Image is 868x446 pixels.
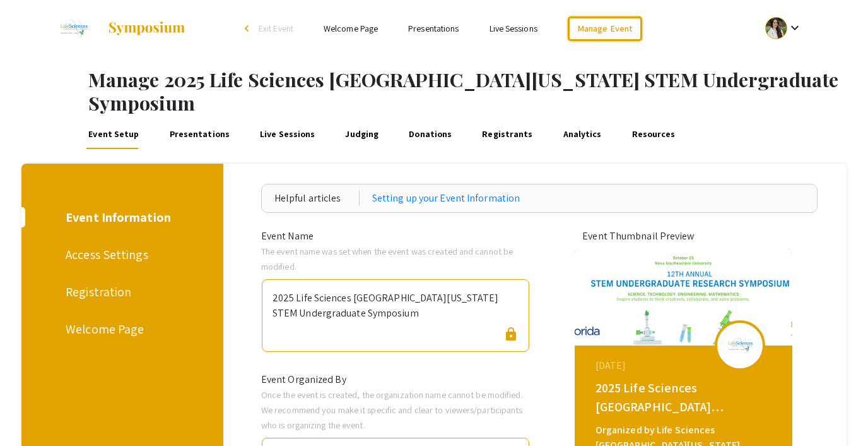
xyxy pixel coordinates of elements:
div: Event Thumbnail Preview [582,229,784,244]
img: Symposium by ForagerOne [107,21,186,36]
a: Presentations [167,119,232,149]
a: Resources [630,119,677,149]
a: Presentations [408,23,459,34]
a: Welcome Page [324,23,378,34]
a: 2025 Life Sciences South Florida STEM Undergraduate Symposium [52,13,186,44]
a: Live Sessions [258,119,317,149]
div: Welcome Page [66,320,175,339]
iframe: Chat [9,389,54,437]
a: Judging [343,119,381,149]
img: lssfsymposium2025_eventLogo_bcd7ce_.png [721,331,759,359]
div: 2025 Life Sciences [GEOGRAPHIC_DATA][US_STATE] STEM Undergraduate Symposium [273,285,519,321]
div: [DATE] [595,358,775,373]
mat-icon: Expand account dropdown [787,20,802,35]
a: Event Setup [86,119,141,149]
img: lssfsymposium2025_eventCoverPhoto_1a8ef6__thumb.png [575,249,792,346]
img: 2025 Life Sciences South Florida STEM Undergraduate Symposium [52,13,95,44]
div: Access Settings [66,245,175,264]
div: arrow_back_ios [245,25,252,32]
div: Event Organized By [252,372,539,387]
div: Helpful articles [274,191,360,206]
a: Live Sessions [490,23,537,34]
a: Registrants [480,119,535,149]
a: Setting up your Event Information [372,191,520,206]
div: Event Name [252,229,539,244]
div: Event Information [66,208,175,227]
a: Donations [407,119,454,149]
span: Exit Event [259,23,293,34]
a: Manage Event [568,16,642,41]
a: Analytics [561,119,604,149]
span: The event name was set when the event was created and cannot be modified. [261,245,513,272]
h1: Manage 2025 Life Sciences [GEOGRAPHIC_DATA][US_STATE] STEM Undergraduate Symposium [88,68,868,114]
span: lock [503,327,519,342]
button: Expand account dropdown [752,14,816,42]
div: Registration [66,282,175,301]
div: 2025 Life Sciences [GEOGRAPHIC_DATA][US_STATE] STEM Undergraduate Symposium [595,378,775,416]
span: Once the event is created, the organization name cannot be modified. We recommend you make it spe... [261,389,523,431]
